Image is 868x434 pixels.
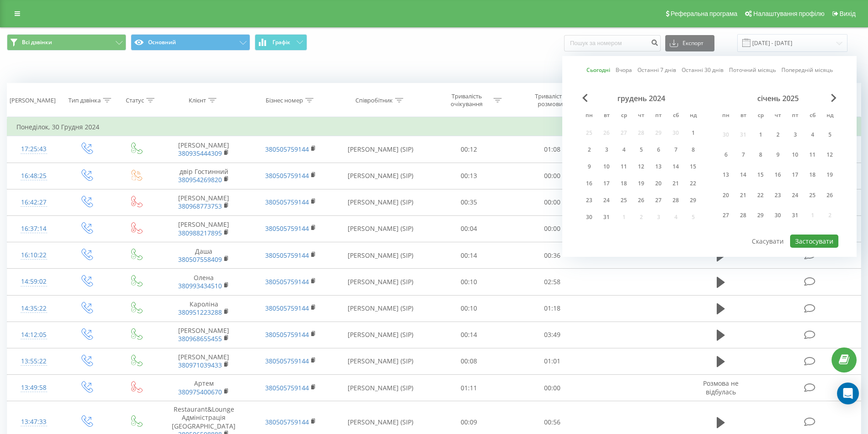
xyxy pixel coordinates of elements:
[427,375,511,401] td: 01:11
[635,178,647,189] div: 19
[618,161,630,173] div: 11
[771,109,785,123] abbr: четвер
[511,163,594,189] td: 00:00
[564,35,661,51] input: Пошук за номером
[16,326,51,344] div: 14:12:05
[526,92,575,108] div: Тривалість розмови
[178,388,222,396] a: 380975400670
[511,136,594,163] td: 01:08
[635,194,647,206] div: 26
[755,129,766,141] div: 1
[580,160,598,174] div: пн 9 груд 2024 р.
[667,143,684,157] div: сб 7 груд 2024 р.
[821,146,838,163] div: нд 12 січ 2025 р.
[22,39,52,46] span: Всі дзвінки
[16,379,51,397] div: 13:49:58
[583,211,595,223] div: 30
[650,160,667,174] div: пт 13 груд 2024 р.
[601,178,612,189] div: 17
[615,177,632,190] div: ср 18 груд 2024 р.
[178,229,222,237] a: 380988217895
[804,146,821,163] div: сб 11 січ 2025 р.
[68,97,101,104] div: Тип дзвінка
[634,109,648,123] abbr: четвер
[717,146,734,163] div: пн 6 січ 2025 р.
[582,94,588,102] span: Previous Month
[511,189,594,215] td: 00:00
[616,66,632,74] a: Вчора
[618,178,630,189] div: 18
[580,94,702,103] div: грудень 2024
[334,215,427,242] td: [PERSON_NAME] (SIP)
[334,136,427,163] td: [PERSON_NAME] (SIP)
[747,235,789,248] button: Скасувати
[178,202,222,210] a: 380968773753
[824,149,836,161] div: 12
[601,144,612,156] div: 3
[189,97,206,104] div: Клієнт
[684,194,702,207] div: нд 29 груд 2024 р.
[160,322,247,348] td: [PERSON_NAME]
[427,269,511,295] td: 00:10
[580,177,598,190] div: пн 16 груд 2024 р.
[334,348,427,374] td: [PERSON_NAME] (SIP)
[769,146,786,163] div: чт 9 січ 2025 р.
[427,189,511,215] td: 00:35
[178,334,222,343] a: 380968655455
[632,143,650,157] div: чт 5 груд 2024 р.
[265,198,309,206] a: 380505759144
[265,277,309,286] a: 380505759144
[601,161,612,173] div: 10
[511,322,594,348] td: 03:49
[837,383,859,404] div: Open Intercom Messenger
[126,97,144,104] div: Статус
[583,144,595,156] div: 2
[16,273,51,291] div: 14:59:02
[582,109,596,123] abbr: понеділок
[10,97,56,104] div: [PERSON_NAME]
[821,126,838,143] div: нд 5 січ 2025 р.
[753,10,824,17] span: Налаштування профілю
[442,92,491,108] div: Тривалість очікування
[806,169,818,181] div: 18
[670,194,682,206] div: 28
[583,194,595,206] div: 23
[334,269,427,295] td: [PERSON_NAME] (SIP)
[737,209,749,221] div: 28
[16,246,51,264] div: 16:10:22
[788,109,802,123] abbr: п’ятниця
[703,379,739,396] span: Розмова не відбулась
[717,187,734,204] div: пн 20 січ 2025 р.
[16,352,51,370] div: 13:55:22
[671,10,738,17] span: Реферальна програма
[824,169,836,181] div: 19
[686,109,700,123] abbr: неділя
[717,207,734,224] div: пн 27 січ 2025 р.
[511,269,594,295] td: 02:58
[632,194,650,207] div: чт 26 груд 2024 р.
[265,145,309,153] a: 380505759144
[16,300,51,317] div: 14:35:22
[772,209,784,221] div: 30
[160,163,247,189] td: двір Гостинний
[729,66,776,74] a: Поточний місяць
[7,34,126,51] button: Всі дзвінки
[755,209,766,221] div: 29
[427,215,511,242] td: 00:04
[772,189,784,201] div: 23
[684,177,702,190] div: нд 22 груд 2024 р.
[772,169,784,181] div: 16
[720,189,732,201] div: 20
[717,94,838,103] div: січень 2025
[427,136,511,163] td: 00:12
[652,161,664,173] div: 13
[160,136,247,163] td: [PERSON_NAME]
[684,160,702,174] div: нд 15 груд 2024 р.
[752,187,769,204] div: ср 22 січ 2025 р.
[720,209,732,221] div: 27
[734,187,752,204] div: вт 21 січ 2025 р.
[806,109,819,123] abbr: субота
[687,144,699,156] div: 8
[720,169,732,181] div: 13
[734,167,752,184] div: вт 14 січ 2025 р.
